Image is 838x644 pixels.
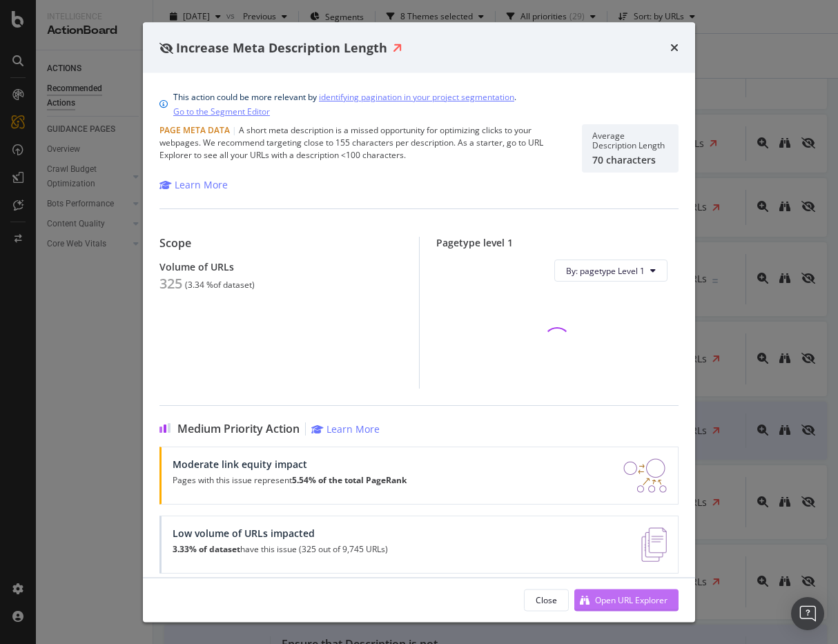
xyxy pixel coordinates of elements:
[791,597,824,630] div: Open Intercom Messenger
[173,476,407,485] p: Pages with this issue represent
[311,422,380,436] a: Learn More
[319,90,514,104] a: identifying pagination in your project segmentation
[143,22,695,622] div: modal
[327,422,380,436] div: Learn More
[670,39,679,57] div: times
[159,42,173,53] div: eye-slash
[173,543,240,555] strong: 3.33% of dataset
[592,131,668,150] div: Average Description Length
[641,527,667,562] img: e5DMFwAAAABJRU5ErkJggg==
[173,458,407,470] div: Moderate link equity impact
[592,154,668,166] div: 70 characters
[159,124,230,136] span: Page Meta Data
[554,260,668,282] button: By: pagetype Level 1
[159,261,402,273] div: Volume of URLs
[176,39,387,55] span: Increase Meta Description Length
[436,237,679,248] div: Pagetype level 1
[623,458,667,493] img: DDxVyA23.png
[159,178,228,192] a: Learn More
[595,594,668,605] div: Open URL Explorer
[159,90,679,119] div: info banner
[232,124,237,136] span: |
[536,594,557,605] div: Close
[159,275,182,292] div: 325
[159,237,402,250] div: Scope
[524,589,569,611] button: Close
[177,422,300,436] span: Medium Priority Action
[173,527,388,539] div: Low volume of URLs impacted
[175,178,228,192] div: Learn More
[173,545,388,554] p: have this issue (325 out of 9,745 URLs)
[574,589,679,611] button: Open URL Explorer
[292,474,407,486] strong: 5.54% of the total PageRank
[159,124,565,173] div: A short meta description is a missed opportunity for optimizing clicks to your webpages. We recom...
[173,90,516,119] div: This action could be more relevant by .
[185,280,255,290] div: ( 3.34 % of dataset )
[566,264,645,276] span: By: pagetype Level 1
[173,104,270,119] a: Go to the Segment Editor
